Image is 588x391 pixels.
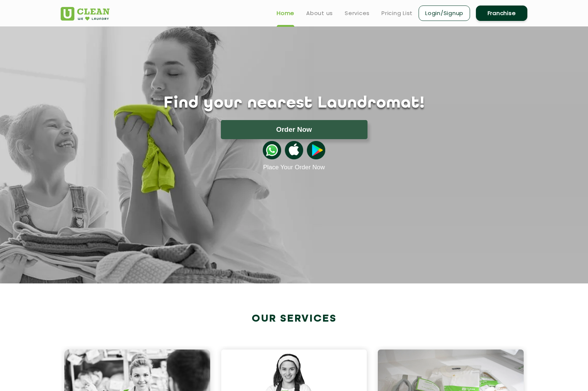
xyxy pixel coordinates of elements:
[285,141,303,159] img: apple-icon.png
[263,164,325,171] a: Place Your Order Now
[307,141,325,159] img: playstoreicon.png
[419,6,470,21] a: Login/Signup
[476,6,527,21] a: Franchise
[61,313,527,325] h2: Our Services
[381,9,413,18] a: Pricing List
[306,9,333,18] a: About us
[277,9,294,18] a: Home
[263,141,281,159] img: whatsappicon.png
[345,9,370,18] a: Services
[61,7,110,21] img: UClean Laundry and Dry Cleaning
[221,120,367,139] button: Order Now
[55,94,533,113] h1: Find your nearest Laundromat!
